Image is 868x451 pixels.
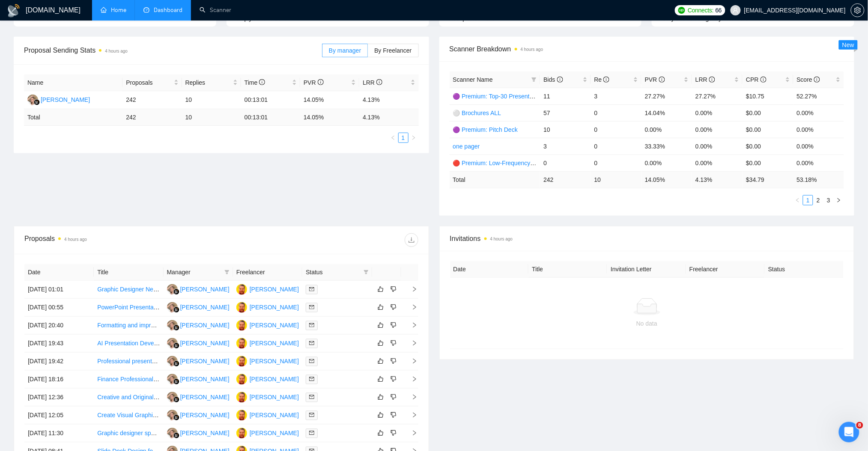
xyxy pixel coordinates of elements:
[591,104,641,121] td: 0
[167,285,230,292] a: VZ[PERSON_NAME]
[97,376,256,383] a: Finance Professional Needed for Fundraising Presentations
[686,261,765,278] th: Freelancer
[692,138,743,154] td: 0.00%
[540,171,591,188] td: 242
[793,138,844,154] td: 0.00%
[185,78,231,87] span: Replies
[94,317,163,335] td: Formatting and improving presentation design
[374,47,412,54] span: By Freelancer
[250,303,299,312] div: [PERSON_NAME]
[662,15,749,22] span: Only exclusive agency members
[376,320,386,330] button: like
[94,335,163,353] td: AI Presentation Development for Employees
[834,195,844,205] li: Next Page
[167,321,230,328] a: VZ[PERSON_NAME]
[27,95,38,105] img: VZ
[388,338,399,348] button: dislike
[453,110,501,116] a: ⚪ Brochures ALL
[173,343,179,349] img: gigradar-bm.png
[94,299,163,317] td: PowerPoint Presentation Design Enhancement
[398,133,409,143] li: 1
[391,135,396,140] span: left
[391,376,397,383] span: dislike
[388,392,399,402] button: dislike
[24,281,94,299] td: [DATE] 01:01
[309,323,314,328] span: mail
[793,88,844,104] td: 52.27%
[236,374,247,385] img: JN
[797,76,820,83] span: Score
[97,322,219,329] a: Formatting and improving presentation design
[450,233,844,244] span: Invitations
[236,411,299,418] a: JN[PERSON_NAME]
[64,237,87,242] time: 4 hours ago
[450,15,495,22] span: Acceptance Rate
[180,428,230,438] div: [PERSON_NAME]
[362,266,370,279] span: filter
[530,73,538,86] span: filter
[101,6,126,14] a: homeHome
[224,270,230,275] span: filter
[167,357,230,364] a: VZ[PERSON_NAME]
[236,356,247,367] img: JN
[388,356,399,366] button: dislike
[743,88,793,104] td: $10.75
[236,303,299,310] a: JN[PERSON_NAME]
[836,198,841,203] span: right
[167,284,178,295] img: VZ
[250,338,299,348] div: [PERSON_NAME]
[34,99,40,105] img: gigradar-bm.png
[388,428,399,438] button: dislike
[793,154,844,171] td: 0.00%
[391,394,397,401] span: dislike
[97,358,186,365] a: Professional presentation design.
[405,358,418,364] span: right
[376,356,386,366] button: like
[591,171,641,188] td: 10
[236,320,247,331] img: JN
[405,237,418,243] span: download
[200,6,231,14] a: searchScanner
[173,289,179,295] img: gigradar-bm.png
[182,74,241,91] th: Replies
[24,264,94,281] th: Date
[743,154,793,171] td: $0.00
[94,406,163,424] td: Create Visual Graphics for Presentation Slides
[453,93,571,100] a: 🟣 Premium: Top-30 Presentation Keywords
[591,154,641,171] td: 0
[180,285,230,294] div: [PERSON_NAME]
[237,15,266,22] span: Reply Rate
[236,428,247,439] img: JN
[405,304,418,310] span: right
[56,15,71,22] span: 100%
[97,412,221,418] a: Create Visual Graphics for Presentation Slides
[173,379,179,385] img: gigradar-bm.png
[856,422,863,429] span: 8
[743,171,793,188] td: $ 34.79
[24,424,94,442] td: [DATE] 11:30
[241,91,300,109] td: 00:13:01
[306,267,360,277] span: Status
[851,7,864,14] span: setting
[388,302,399,312] button: dislike
[803,195,813,205] li: 1
[24,353,94,371] td: [DATE] 19:42
[391,286,397,293] span: dislike
[167,410,178,421] img: VZ
[363,79,382,86] span: LRR
[405,412,418,418] span: right
[250,320,299,330] div: [PERSON_NAME]
[409,133,419,143] button: right
[591,88,641,104] td: 3
[182,91,241,109] td: 10
[329,47,361,54] span: By manager
[678,7,685,14] img: upwork-logo.png
[391,304,397,311] span: dislike
[105,49,128,53] time: 4 hours ago
[122,109,182,126] td: 242
[376,392,386,402] button: like
[236,393,299,400] a: JN[PERSON_NAME]
[851,7,865,14] a: setting
[391,430,397,436] span: dislike
[795,198,800,203] span: left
